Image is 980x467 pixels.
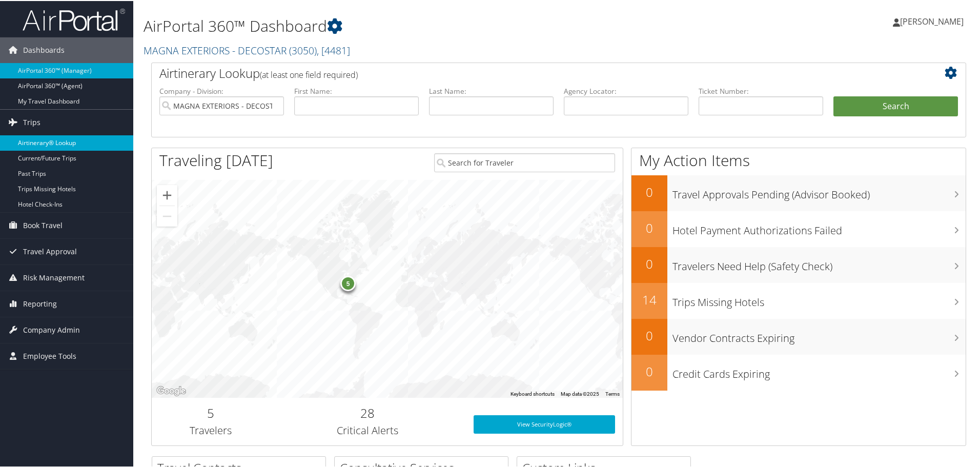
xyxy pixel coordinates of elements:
h3: Critical Alerts [277,422,458,437]
button: Zoom in [157,184,177,205]
h3: Hotel Payment Authorizations Failed [672,217,966,237]
span: (at least one field required) [260,68,358,79]
button: Search [833,95,958,116]
button: Zoom out [157,205,177,226]
label: Company - Division: [159,85,284,95]
label: Last Name: [429,85,554,95]
h3: Travel Approvals Pending (Advisor Booked) [672,181,966,201]
h3: Trips Missing Hotels [672,289,966,309]
h2: 0 [631,326,667,343]
label: First Name: [294,85,419,95]
h2: 0 [631,218,667,236]
a: 0Travel Approvals Pending (Advisor Booked) [631,174,966,210]
input: Search for Traveler [434,152,615,171]
a: [PERSON_NAME] [893,5,974,36]
span: Risk Management [23,264,85,290]
label: Ticket Number: [699,85,823,95]
span: ( 3050 ) [289,43,317,56]
span: [PERSON_NAME] [900,15,964,26]
span: Dashboards [23,36,65,62]
h2: 14 [631,290,667,308]
span: Company Admin [23,316,80,342]
a: 0Travelers Need Help (Safety Check) [631,246,966,282]
h2: 5 [159,403,262,421]
h1: AirPortal 360™ Dashboard [144,14,697,36]
div: 5 [340,275,356,290]
a: View SecurityLogic® [474,414,615,433]
span: Reporting [23,290,57,316]
h1: My Action Items [631,149,966,170]
span: Employee Tools [23,342,76,368]
h3: Travelers [159,422,262,437]
img: airportal-logo.png [23,7,125,31]
h2: 0 [631,362,667,379]
a: Open this area in Google Maps (opens a new window) [154,383,188,397]
button: Keyboard shortcuts [511,390,555,397]
a: 14Trips Missing Hotels [631,282,966,318]
h3: Credit Cards Expiring [672,361,966,380]
h3: Vendor Contracts Expiring [672,325,966,344]
h3: Travelers Need Help (Safety Check) [672,253,966,273]
h2: 0 [631,182,667,200]
img: Google [154,383,188,397]
h2: 28 [277,403,458,421]
h2: 0 [631,254,667,272]
h2: Airtinerary Lookup [159,64,890,81]
a: 0Credit Cards Expiring [631,354,966,390]
span: Trips [23,109,40,134]
span: Book Travel [23,212,63,237]
span: , [ 4481 ] [317,43,350,56]
span: Map data ©2025 [561,390,599,396]
a: Terms (opens in new tab) [605,390,620,396]
a: 0Vendor Contracts Expiring [631,318,966,354]
h1: Traveling [DATE] [159,149,273,170]
a: MAGNA EXTERIORS - DECOSTAR [144,43,350,56]
a: 0Hotel Payment Authorizations Failed [631,210,966,246]
span: Travel Approval [23,238,77,263]
label: Agency Locator: [564,85,688,95]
